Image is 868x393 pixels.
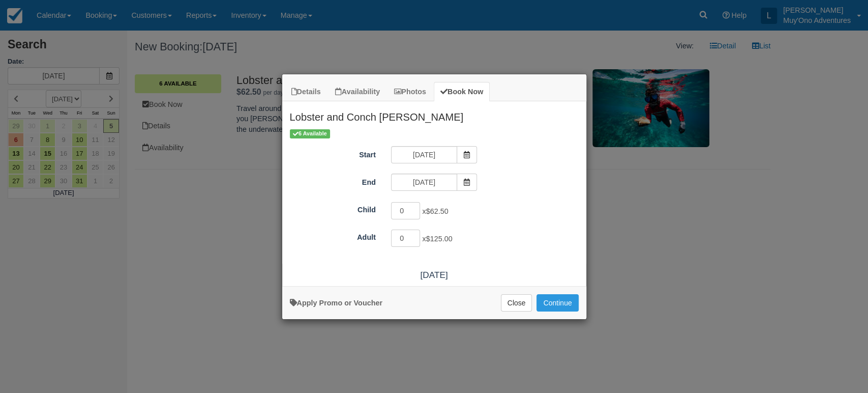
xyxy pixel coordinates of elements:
span: $125.00 [426,235,453,243]
span: 6 Available [290,129,330,138]
input: Child [391,202,421,219]
div: Item Modal [282,101,586,281]
a: Apply Voucher [290,299,382,307]
input: Adult [391,230,421,247]
span: [DATE] [420,270,447,280]
span: $62.50 [426,207,448,215]
button: Add to Booking [536,294,578,312]
label: Start [282,146,383,160]
label: End [282,174,383,188]
a: Details [285,82,327,102]
label: Child [282,201,383,215]
h2: Lobster and Conch [PERSON_NAME] [282,101,586,128]
span: x [422,207,448,215]
a: Photos [387,82,433,102]
a: Availability [328,82,386,102]
label: Adult [282,229,383,243]
span: x [422,235,452,243]
button: Close [501,294,532,312]
a: Book Now [434,82,490,102]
